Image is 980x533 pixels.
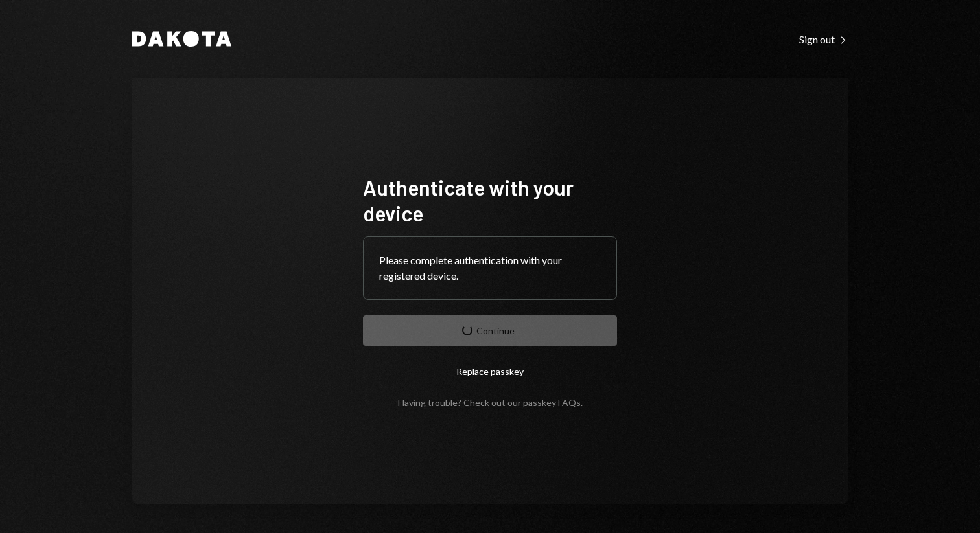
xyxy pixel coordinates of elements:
a: passkey FAQs [523,397,581,409]
button: Replace passkey [363,356,617,387]
div: Sign out [799,33,848,46]
div: Please complete authentication with your registered device. [379,253,601,284]
a: Sign out [799,32,848,46]
div: Having trouble? Check out our . [398,397,583,408]
h1: Authenticate with your device [363,174,617,226]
